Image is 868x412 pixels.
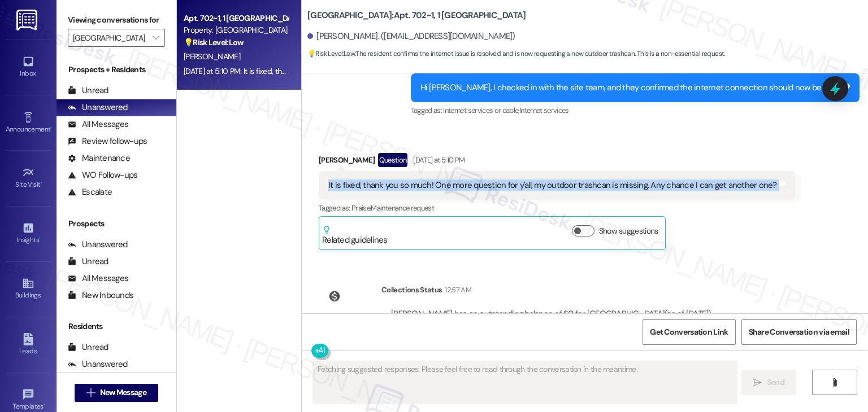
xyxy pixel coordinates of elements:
div: All Messages [68,273,128,284]
div: Review follow-ups [68,135,147,147]
a: Inbox [6,52,51,82]
span: Praise , [351,203,371,213]
div: Question [378,153,408,167]
i:  [830,378,839,387]
span: • [41,179,42,187]
span: • [39,234,41,242]
strong: 💡 Risk Level: Low [307,49,355,58]
a: Insights • [6,218,51,249]
div: Unanswered [68,358,128,370]
span: • [50,124,52,132]
div: [DATE] at 5:10 PM: It is fixed, thank you so much! One more question for y'all, my outdoor trashc... [184,66,652,76]
i:  [86,388,95,397]
div: Related guidelines [322,225,388,246]
label: Viewing conversations for [68,11,165,29]
div: All Messages [68,119,128,130]
span: New Message [100,387,146,398]
div: New Inbounds [68,290,133,301]
span: Maintenance request [371,203,434,213]
div: Collections Status [381,284,442,296]
span: Internet services [519,106,569,115]
a: Buildings [6,274,51,304]
button: Share Conversation via email [741,319,857,345]
textarea: Fetching suggested responses. Please feel free to read through the conversation in the meantime. [313,361,736,404]
div: Unread [68,85,108,97]
div: Unread [68,256,108,268]
div: Prospects + Residents [57,64,176,76]
strong: 💡 Risk Level: Low [184,37,244,47]
div: Residents [57,321,176,332]
div: [PERSON_NAME]. ([EMAIL_ADDRESS][DOMAIN_NAME]) [307,30,515,42]
label: Show suggestions [599,225,658,237]
a: Site Visit • [6,163,51,194]
div: Maintenance [68,152,130,164]
div: [DATE] at 5:10 PM [410,154,465,166]
span: Internet services or cable , [443,106,519,115]
i:  [753,378,762,387]
div: Prospects [57,218,176,230]
input: All communities [73,29,147,47]
b: [GEOGRAPHIC_DATA]: Apt. 702~1, 1 [GEOGRAPHIC_DATA] [307,10,526,21]
button: Get Conversation Link [643,319,735,345]
img: ResiDesk Logo [16,10,40,30]
div: Tagged as: [319,200,795,216]
span: [PERSON_NAME] [184,51,240,62]
div: It is fixed, thank you so much! One more question for y'all, my outdoor trashcan is missing. Any ... [328,179,777,191]
button: Send [741,370,796,395]
span: Get Conversation Link [650,326,728,338]
div: [PERSON_NAME] [319,153,795,171]
div: Property: [GEOGRAPHIC_DATA] [184,24,288,36]
div: Unanswered [68,102,128,113]
i:  [153,33,159,42]
span: : The resident confirms the internet issue is resolved and is now requesting a new outdoor trashc... [307,48,725,60]
button: New Message [75,384,158,402]
span: • [44,401,45,409]
div: [PERSON_NAME] has an outstanding balance of $0 for [GEOGRAPHIC_DATA] (as of [DATE]) [391,308,711,320]
div: Unanswered [68,239,128,251]
div: 12:57 AM [442,284,471,296]
span: Share Conversation via email [749,326,849,338]
div: Unread [68,341,108,353]
div: Escalate [68,186,112,198]
div: Apt. 702~1, 1 [GEOGRAPHIC_DATA] [184,12,288,24]
div: Tagged as: [411,102,860,119]
a: Leads [6,330,51,360]
div: WO Follow-ups [68,169,137,181]
div: Hi [PERSON_NAME], I checked in with the site team, and they confirmed the internet connection sho... [420,82,842,94]
span: Send [767,376,784,388]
